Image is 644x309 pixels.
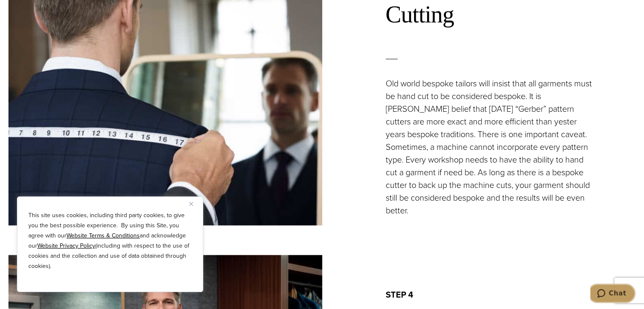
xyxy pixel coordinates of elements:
a: Website Terms & Conditions [66,231,140,240]
a: Website Privacy Policy [37,241,95,250]
iframe: Opens a widget where you can chat to one of our agents [590,284,636,305]
h2: Cutting [386,0,636,29]
button: Close [189,199,199,209]
p: Old world bespoke tailors will insist that all garments must be hand cut to be considered bespoke... [386,77,596,216]
h2: step 4 [386,289,636,300]
img: Close [189,202,193,206]
p: This site uses cookies, including third party cookies, to give you the best possible experience. ... [28,210,192,271]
